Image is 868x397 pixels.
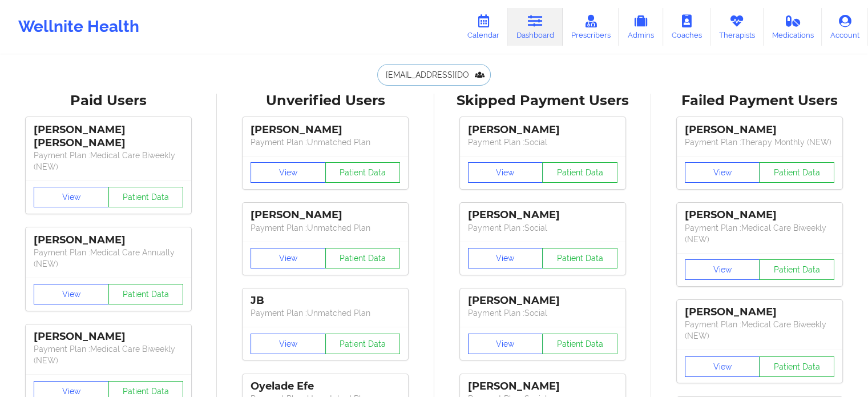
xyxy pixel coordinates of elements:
button: Patient Data [108,187,184,207]
a: Prescribers [563,8,619,46]
button: Patient Data [542,334,617,354]
div: Failed Payment Users [659,92,860,110]
div: [PERSON_NAME] [34,330,183,343]
div: Oyelade Efe [251,380,400,393]
a: Admins [619,8,663,46]
div: [PERSON_NAME] [468,123,617,137]
button: Patient Data [325,162,401,183]
button: View [251,334,326,354]
div: [PERSON_NAME] [685,123,834,137]
button: View [34,187,109,207]
p: Payment Plan : Therapy Monthly (NEW) [685,137,834,148]
div: Unverified Users [225,92,426,110]
div: Paid Users [8,92,209,110]
button: Patient Data [759,356,834,377]
button: Patient Data [325,248,401,268]
button: View [468,248,543,268]
a: Account [822,8,868,46]
a: Therapists [710,8,764,46]
a: Calendar [459,8,508,46]
button: Patient Data [759,162,834,183]
button: Patient Data [108,284,184,304]
button: View [685,259,760,280]
div: [PERSON_NAME] [468,294,617,307]
button: View [468,162,543,183]
p: Payment Plan : Medical Care Biweekly (NEW) [685,222,834,245]
a: Coaches [663,8,710,46]
div: [PERSON_NAME] [34,234,183,247]
div: [PERSON_NAME] [251,208,400,222]
p: Payment Plan : Unmatched Plan [251,222,400,234]
a: Medications [764,8,822,46]
div: [PERSON_NAME] [PERSON_NAME] [34,123,183,150]
div: JB [251,294,400,307]
p: Payment Plan : Social [468,137,617,148]
p: Payment Plan : Medical Care Biweekly (NEW) [685,319,834,342]
button: Patient Data [325,334,401,354]
p: Payment Plan : Social [468,307,617,319]
p: Payment Plan : Medical Care Biweekly (NEW) [34,343,183,366]
button: View [468,334,543,354]
a: Dashboard [508,8,563,46]
p: Payment Plan : Unmatched Plan [251,137,400,148]
p: Payment Plan : Social [468,222,617,234]
div: [PERSON_NAME] [468,380,617,393]
button: View [34,284,109,304]
button: View [251,248,326,268]
button: Patient Data [542,248,617,268]
button: View [685,356,760,377]
div: [PERSON_NAME] [685,208,834,222]
button: View [251,162,326,183]
button: Patient Data [542,162,617,183]
div: [PERSON_NAME] [468,208,617,222]
p: Payment Plan : Unmatched Plan [251,307,400,319]
button: Patient Data [759,259,834,280]
div: Skipped Payment Users [442,92,643,110]
div: [PERSON_NAME] [251,123,400,137]
div: [PERSON_NAME] [685,306,834,319]
button: View [685,162,760,183]
p: Payment Plan : Medical Care Biweekly (NEW) [34,150,183,173]
p: Payment Plan : Medical Care Annually (NEW) [34,247,183,270]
